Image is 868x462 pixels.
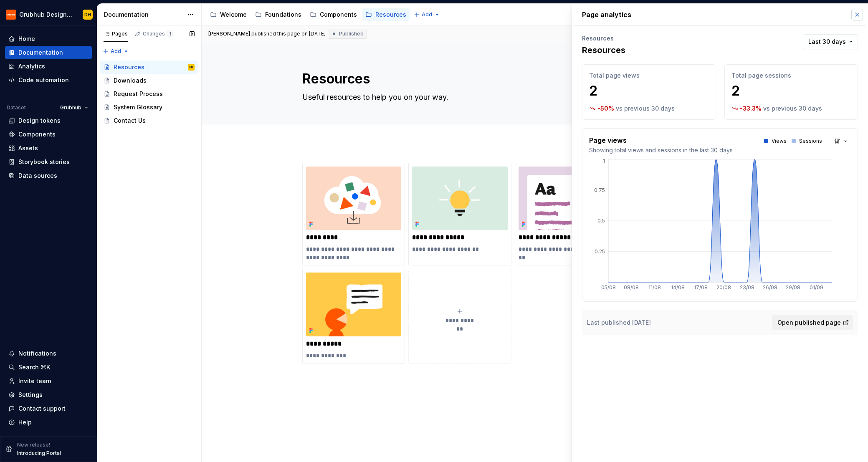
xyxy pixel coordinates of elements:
tspan: 29/08 [786,284,800,290]
div: Analytics [18,62,45,71]
div: System Glossary [114,103,162,111]
div: Design tokens [18,116,61,125]
p: New release! [17,442,50,448]
img: 4e8d6f31-f5cf-47b4-89aa-e4dec1dc0822.png [6,10,16,20]
a: Code automation [5,73,92,87]
span: Last 30 days [808,38,846,46]
p: Sessions [799,138,822,144]
button: Notifications [5,347,92,360]
div: Documentation [18,48,63,57]
p: Total page sessions [731,71,851,80]
textarea: Useful resources to help you on your way. [301,91,616,104]
div: Components [18,130,56,139]
div: Contact Us [114,116,146,125]
p: Showing total views and sessions in the last 30 days [589,146,733,154]
button: Open published page [772,315,853,330]
div: Downloads [114,76,147,85]
div: Page tree [207,6,410,23]
textarea: Resources [301,69,616,89]
a: Foundations [252,8,305,21]
div: Contact support [18,404,66,413]
div: Components [320,10,357,19]
tspan: 14/08 [671,284,685,290]
div: Help [18,418,32,427]
div: Data sources [18,172,57,180]
div: Pages [104,30,128,37]
tspan: 0.75 [594,187,605,193]
div: Grubhub Design System [19,10,73,19]
div: Request Process [114,90,163,98]
a: Request Process [100,87,198,101]
div: Page tree [100,61,198,127]
div: published this page on [DATE] [251,30,326,37]
button: Last 30 days [803,34,858,49]
button: Grubhub Design SystemDH [2,5,95,23]
a: Invite team [5,374,92,388]
p: Page views [589,135,733,145]
tspan: 01/09 [810,284,823,290]
span: Add [422,11,432,18]
div: Code automation [18,76,69,84]
div: Documentation [104,10,183,19]
p: Last published [DATE] [587,318,651,327]
p: -33.3 % [740,104,762,113]
a: Components [306,8,360,21]
div: Storybook stories [18,158,70,166]
p: Page analytics [582,4,858,25]
span: Published [339,30,364,37]
a: Storybook stories [5,155,92,169]
a: Contact Us [100,114,198,127]
tspan: 17/08 [694,284,708,290]
div: Resources [114,63,144,71]
button: Add [411,9,443,20]
p: Resources [582,34,625,43]
img: a82337d6-fc20-44ab-a27d-ab19fc497bf7.png [519,167,614,230]
tspan: 08/08 [624,284,639,290]
button: Search ⌘K [5,361,92,374]
p: Views [772,138,787,144]
div: Changes [143,30,173,37]
span: Add [111,48,121,55]
a: Components [5,128,92,141]
div: DH [84,11,91,18]
a: System Glossary [100,101,198,114]
p: vs previous 30 days [616,104,675,113]
span: [PERSON_NAME] [208,30,250,37]
a: Documentation [5,46,92,59]
p: -50 % [597,104,614,113]
img: 2cd86a2c-04ba-485f-b41e-243d0939dcaa.png [412,167,508,230]
a: Downloads [100,74,198,87]
p: Total page views [589,71,709,80]
a: Home [5,32,92,45]
p: 2 [731,83,851,99]
div: Notifications [18,349,56,358]
a: Settings [5,388,92,401]
tspan: 0.25 [595,248,605,255]
div: Resources [375,10,406,19]
div: Welcome [220,10,247,19]
tspan: 23/08 [740,284,754,290]
tspan: 0.5 [597,217,605,224]
button: Grubhub [56,102,92,114]
tspan: 11/08 [648,284,661,290]
div: Settings [18,391,43,399]
img: a12be2a8-ef89-4df2-bfc4-90989fb0e88e.png [306,273,402,336]
span: 1 [167,30,173,37]
a: Welcome [207,8,250,21]
button: Help [5,416,92,429]
div: Home [18,35,35,43]
div: Invite team [18,377,51,385]
div: Assets [18,144,38,152]
span: Open published page [777,318,841,327]
p: Resources [582,44,625,56]
p: 2 [589,83,709,99]
a: Resources [362,8,410,21]
a: ResourcesDH [100,61,198,74]
tspan: 20/08 [716,284,731,290]
p: vs previous 30 days [763,104,822,113]
a: Analytics [5,60,92,73]
span: Grubhub [60,104,81,111]
button: Add [100,45,132,57]
a: Design tokens [5,114,92,127]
